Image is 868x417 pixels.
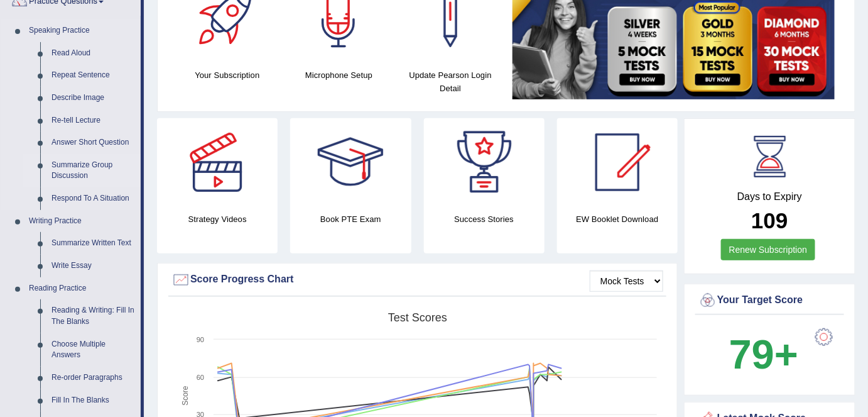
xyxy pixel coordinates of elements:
text: 90 [197,336,204,343]
a: Read Aloud [46,42,141,65]
h4: Success Stories [424,213,545,226]
h4: Book PTE Exam [290,213,411,226]
b: 79+ [729,331,798,377]
a: Re-order Paragraphs [46,367,141,389]
h4: Update Pearson Login Detail [401,69,500,95]
a: Re-tell Lecture [46,109,141,132]
h4: Strategy Videos [157,213,278,226]
b: 109 [751,208,788,233]
a: Summarize Group Discussion [46,154,141,187]
a: Renew Subscription [721,239,816,260]
h4: EW Booklet Download [557,213,678,226]
a: Summarize Written Text [46,232,141,255]
a: Describe Image [46,87,141,109]
tspan: Score [181,386,190,406]
a: Writing Practice [23,210,141,233]
a: Fill In The Blanks [46,389,141,412]
a: Write Essay [46,255,141,277]
h4: Microphone Setup [290,69,389,82]
a: Speaking Practice [23,19,141,42]
a: Respond To A Situation [46,187,141,210]
h4: Your Subscription [178,69,277,82]
a: Repeat Sentence [46,64,141,87]
tspan: Test scores [388,311,447,324]
a: Choose Multiple Answers [46,333,141,367]
a: Reading Practice [23,277,141,300]
a: Reading & Writing: Fill In The Blanks [46,299,141,333]
text: 60 [197,374,204,381]
h4: Days to Expiry [698,191,841,203]
div: Score Progress Chart [171,270,663,289]
div: Your Target Score [698,291,841,310]
a: Answer Short Question [46,131,141,154]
